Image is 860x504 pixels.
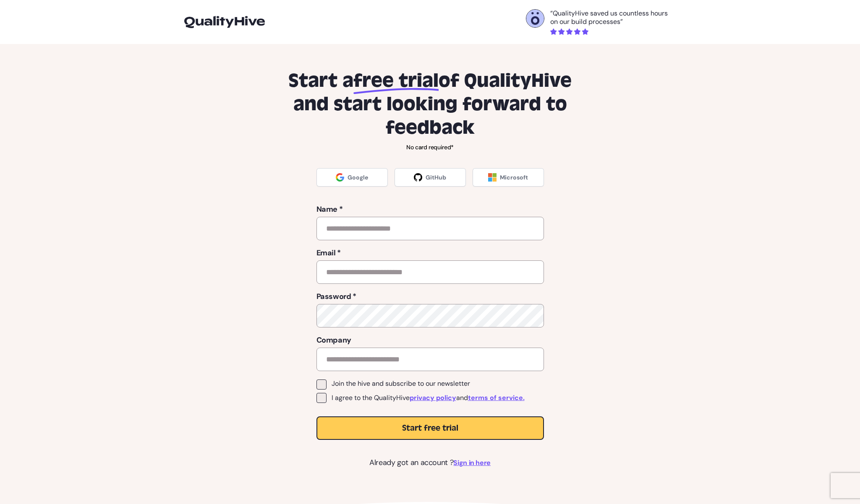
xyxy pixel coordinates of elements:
[276,143,585,151] p: No card required*
[332,379,470,388] span: Join the hive and subscribe to our newsletter
[316,247,544,259] label: Email *
[316,334,544,346] label: Company
[332,393,525,403] span: I agree to the QualityHive and
[402,422,458,434] span: Start free trial
[316,168,388,187] a: Google
[293,69,572,140] span: of QualityHive and start looking forward to feedback
[500,173,528,182] span: Microsoft
[453,458,491,468] a: Sign in here
[550,9,676,26] p: “QualityHive saved us countless hours on our build processes”
[526,10,544,27] img: Otelli Design
[316,203,544,215] label: Name *
[468,393,525,403] a: terms of service.
[348,173,368,182] span: Google
[395,168,466,187] a: GitHub
[288,69,353,93] span: Start a
[473,168,544,187] a: Microsoft
[353,69,439,93] span: free trial
[410,393,456,403] a: privacy policy
[426,173,446,182] span: GitHub
[316,416,544,440] button: Start free trial
[184,16,265,28] img: logo-icon
[316,291,544,302] label: Password *
[316,457,544,468] p: Already got an account ?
